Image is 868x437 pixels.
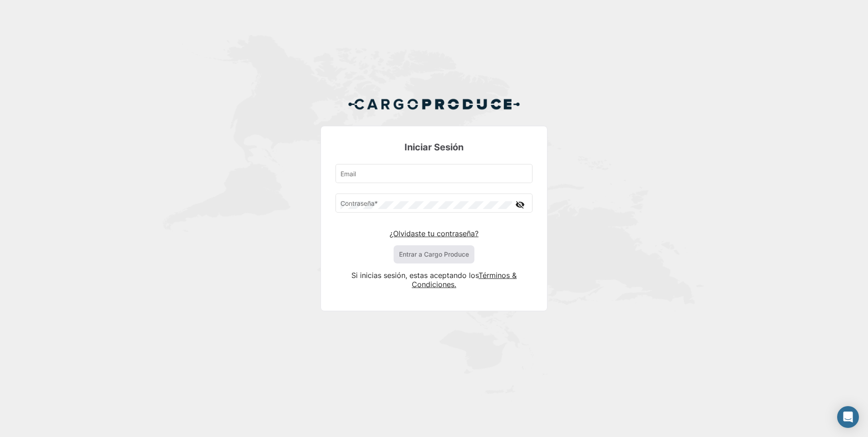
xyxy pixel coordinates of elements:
[514,199,525,210] mat-icon: visibility_off
[837,406,859,428] div: Abrir Intercom Messenger
[335,141,533,154] h3: Iniciar Sesión
[348,93,520,115] img: Cargo Produce Logo
[390,229,478,238] a: ¿Olvidaste tu contraseña?
[412,271,517,289] a: Términos & Condiciones.
[351,271,478,280] span: Si inicias sesión, estas aceptando los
